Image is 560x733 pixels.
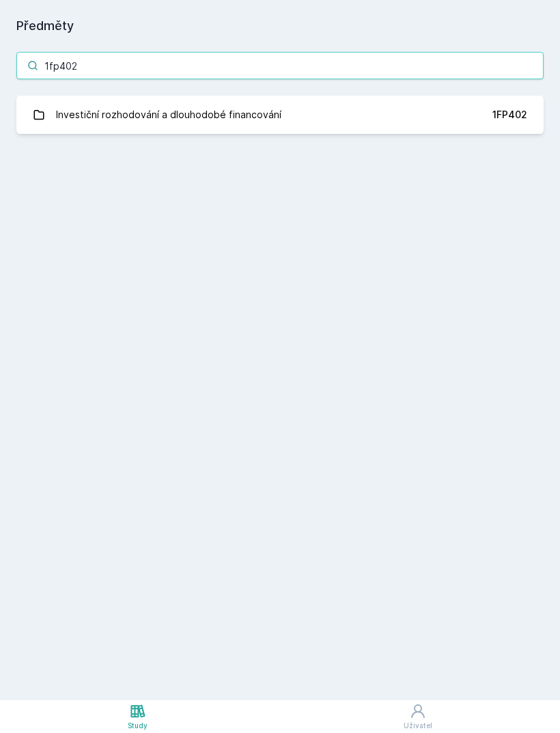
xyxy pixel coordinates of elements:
div: Investiční rozhodování a dlouhodobé financování [56,101,281,128]
h1: Předměty [16,16,544,36]
div: Study [128,721,148,731]
a: Investiční rozhodování a dlouhodobé financování 1FP402 [16,96,544,134]
div: Uživatel [404,721,432,731]
div: 1FP402 [492,108,527,122]
input: Název nebo ident předmětu… [16,52,544,79]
